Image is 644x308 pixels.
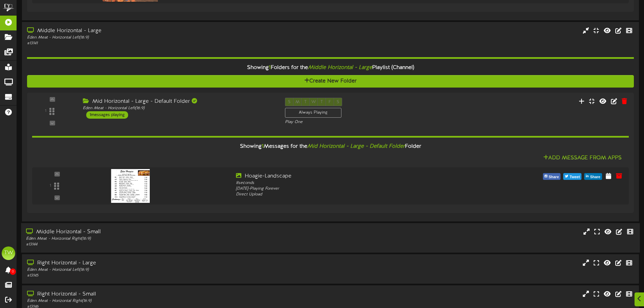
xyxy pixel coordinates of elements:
[27,75,634,88] button: Create New Folder
[111,169,150,203] img: d465013f-2947-4089-8bba-ca16b79529e9.png
[547,173,560,181] span: Share
[26,228,274,236] div: Middle Horizontal - Small
[26,236,274,242] div: Eden Meat - Horizontal Right ( 16:9 )
[22,61,639,75] div: Showing Folders for the Playlist (Channel)
[307,143,405,149] i: Mid Horizontal - Large - Default Folder
[27,273,274,279] div: # 13145
[27,27,274,35] div: Middle Horizontal - Large
[2,246,15,260] div: TW
[308,65,372,71] i: Middle Horizontal - Large
[27,35,274,41] div: Eden Meat - Horizontal Left ( 16:9 )
[10,268,16,275] span: 0
[285,119,427,125] div: Play One
[236,180,474,186] div: 8 seconds
[269,65,271,71] span: 1
[27,267,274,273] div: Eden Meat - Horizontal Left ( 16:9 )
[83,98,275,105] div: Mid Horizontal - Large - Default Folder
[27,290,274,298] div: Right Horizontal - Small
[285,108,341,118] div: Always Playing
[27,41,274,46] div: # 13141
[543,173,561,180] button: Share
[83,105,275,111] div: Eden Meat - Horizontal Left ( 16:9 )
[27,139,634,154] div: Showing Messages for the Folder
[541,154,624,162] button: Add Message From Apps
[236,192,474,197] div: Direct Upload
[236,172,474,180] div: Hoagie-Landscape
[27,298,274,304] div: Eden Meat - Horizontal Right ( 16:9 )
[568,173,581,181] span: Tweet
[262,143,264,149] span: 1
[27,259,274,267] div: Right Horizontal - Large
[26,242,274,247] div: # 13144
[584,173,602,180] button: Share
[86,111,128,119] div: 1 messages playing
[589,173,602,181] span: Share
[236,186,474,192] div: [DATE] - Playing Forever
[563,173,581,180] button: Tweet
